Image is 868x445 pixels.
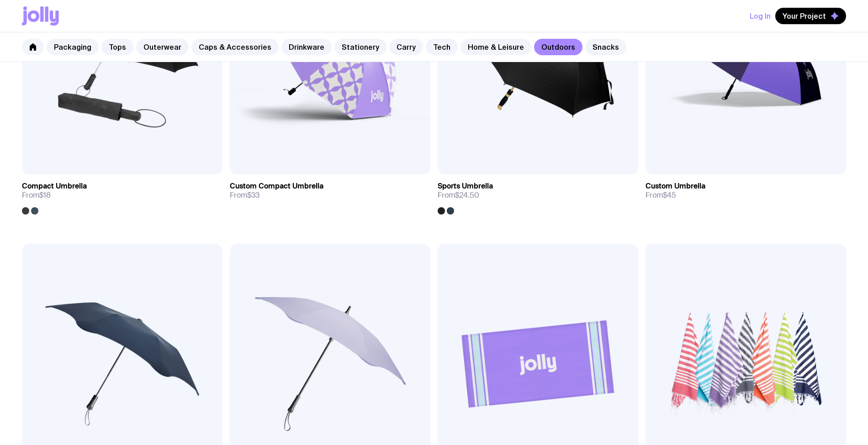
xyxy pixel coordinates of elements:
span: Your Project [783,11,826,21]
button: Your Project [775,8,846,24]
span: From [646,191,676,200]
a: Tech [426,39,458,55]
span: $24.50 [455,190,479,200]
h3: Compact Umbrella [22,182,87,191]
a: Sports UmbrellaFrom$24.50 [438,174,638,215]
h3: Sports Umbrella [438,182,493,191]
a: Compact UmbrellaFrom$18 [22,174,222,215]
a: Outdoors [534,39,582,55]
span: $18 [39,190,51,200]
a: Packaging [47,39,99,55]
span: From [230,191,259,200]
span: $45 [663,190,676,200]
span: From [22,191,51,200]
a: Drinkware [281,39,332,55]
h3: Custom Umbrella [646,182,705,191]
a: Custom UmbrellaFrom$45 [646,174,846,207]
a: Outerwear [136,39,189,55]
span: $33 [247,190,259,200]
a: Tops [101,39,133,55]
h3: Custom Compact Umbrella [230,182,323,191]
a: Stationery [334,39,386,55]
a: Snacks [585,39,626,55]
button: Log In [750,8,771,24]
a: Custom Compact UmbrellaFrom$33 [230,174,430,207]
a: Home & Leisure [460,39,531,55]
a: Caps & Accessories [191,39,279,55]
span: From [438,191,479,200]
a: Carry [389,39,423,55]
